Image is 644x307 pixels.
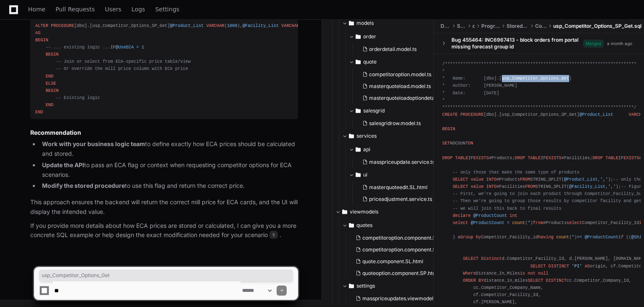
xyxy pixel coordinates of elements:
[35,109,43,115] span: END
[457,23,466,29] span: Schemas
[472,23,474,29] span: dbo
[342,16,441,30] button: models
[155,7,179,12] span: Settings
[46,81,56,86] span: ELSE
[359,193,436,205] button: priceadjustment.service.ts
[507,220,509,225] span: =
[46,102,53,107] span: END
[170,23,203,28] span: @Product_List
[608,184,615,189] span: ','
[356,144,361,155] svg: Directory
[356,170,361,180] svg: Directory
[607,40,632,47] div: a month ago
[553,23,641,29] span: usp_Competitor_Options_SP_Get.sql
[481,23,500,29] span: Programmability
[369,196,432,203] span: priceadjustment.service.ts
[349,220,354,230] svg: Directory
[507,23,528,29] span: Stored Procedures
[442,141,450,146] span: SET
[535,23,546,29] span: Competitor
[281,23,299,28] span: VARCHAR
[359,182,436,193] button: masterquoteedit.SL.html
[362,246,445,253] span: competitoroption.component.SP.ts
[538,235,554,240] span: having
[453,213,471,218] span: declare
[369,95,459,101] span: masterquoteloadoptiondetail.model.ts
[363,171,367,178] span: ui
[30,198,298,217] p: This approach ensures the backend will return the correct mill price for ECA cards, and the UI wi...
[525,184,536,189] span: FROM
[546,155,562,160] span: EXISTS
[486,177,497,182] span: INTO
[564,177,598,182] span: @Product_List
[42,140,145,147] strong: Work with your business logic team
[460,112,483,117] span: PROCEDURE
[30,221,298,240] p: If you provide more details about how ECA prices are stored or calculated, I can give you a more ...
[528,155,541,160] span: TABLE
[349,104,448,117] button: salesgrid
[46,45,111,50] span: -- ... existing logic ...
[363,33,376,40] span: order
[349,55,448,69] button: quote
[533,220,544,225] span: from
[453,177,468,182] span: SELECT
[471,220,504,225] span: @ProductCount
[359,117,443,129] button: salesgridrow.model.ts
[40,181,298,191] li: to use this flag and return the correct price.
[40,139,298,159] li: to define exactly how ECA prices should be calculated and stored.
[116,45,134,50] span: @UseECA
[51,23,74,28] span: PROCEDURE
[359,69,449,80] button: competitoroption.model.ts
[451,37,583,50] div: Bug 455464: INC6967413 - block orders from portal missing forecast group id
[352,244,443,256] button: competitoroption.component.SP.ts
[363,107,385,114] span: salesgrid
[356,106,361,116] svg: Directory
[349,30,448,43] button: order
[349,143,441,156] button: api
[577,235,582,240] span: >=
[55,7,95,12] span: Pull Requests
[35,22,293,116] div: [dbo].[usp_Competitor_Options_SP_Get] ( ), ( ), ( ), ( ), ( ), BIT IF
[342,207,347,217] svg: Directory
[569,184,605,189] span: @Facility_List
[369,120,421,127] span: salesgridrow.model.ts
[335,205,434,219] button: viewmodels
[42,272,290,279] span: usp_Competitor_Options_Get
[453,206,562,211] span: -- we will join this back to final results
[442,112,458,117] span: CREATE
[243,23,279,28] span: @Facility_List
[369,71,431,78] span: competitoroption.model.ts
[46,52,59,57] span: BEGIN
[136,45,139,50] span: =
[356,222,372,229] span: quotes
[356,20,374,27] span: models
[471,184,484,189] span: value
[349,18,354,28] svg: Directory
[28,7,45,12] span: Home
[363,59,377,65] span: quote
[369,184,428,191] span: masterquoteedit.SL.html
[468,141,473,146] span: ON
[453,170,580,175] span: -- only those that make the same type of products
[580,112,613,117] span: @Product_List
[46,74,53,79] span: END
[512,220,525,225] span: count
[442,155,453,160] span: DROP
[206,23,224,28] span: VARCHAR
[342,129,441,143] button: services
[605,155,618,160] span: TABLE
[359,43,443,55] button: orderdetail.model.ts
[585,235,618,240] span: @ProductCount
[369,159,435,166] span: masspriceupdate.service.ts
[453,184,468,189] span: SELECT
[269,231,278,239] span: 5
[453,220,468,225] span: select
[46,88,59,93] span: BEGIN
[460,235,473,240] span: Group
[441,23,450,29] span: Database
[350,208,378,215] span: viewmodels
[40,160,298,180] li: to pass an ECA flag or context when requesting competitor options for ECA scenarios.
[623,155,639,160] span: EXISTS
[56,59,190,64] span: -- Join or select from ECA-specific price table/view
[42,182,125,189] strong: Modify the stored procedure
